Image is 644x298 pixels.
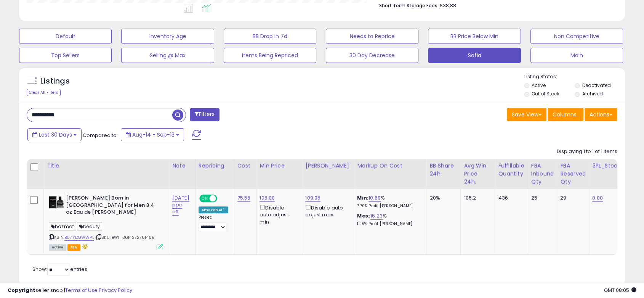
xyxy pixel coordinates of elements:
[429,195,455,201] div: 20%
[429,162,457,178] div: BB Share 24h.
[379,2,439,9] b: Short Term Storage Fees:
[121,128,184,141] button: Aug-14 - Sep-13
[172,162,192,170] div: Note
[199,162,231,170] div: Repricing
[49,222,76,231] span: hazmat
[199,206,228,213] div: Amazon AI *
[531,195,551,201] div: 25
[582,90,603,97] label: Archived
[464,162,492,186] div: Avg Win Price 24h.
[498,195,522,201] div: 436
[49,195,163,250] div: ASIN:
[357,213,420,227] div: %
[19,29,112,44] button: Default
[99,287,132,294] a: Privacy Policy
[83,132,118,139] span: Compared to:
[305,203,348,218] div: Disable auto adjust max
[27,128,82,141] button: Last 30 Days
[132,131,175,139] span: Aug-14 - Sep-13
[305,162,351,170] div: [PERSON_NAME]
[326,29,418,44] button: Needs to Reprice
[40,76,70,87] h5: Listings
[66,195,159,218] b: [PERSON_NAME] Born in [GEOGRAPHIC_DATA] for Men 3.4 oz Eau de [PERSON_NAME]
[507,108,546,121] button: Save View
[357,194,368,201] b: Min:
[216,195,228,202] span: OFF
[531,162,554,186] div: FBA inbound Qty
[357,203,420,209] p: 7.70% Profit [PERSON_NAME]
[49,244,66,251] span: All listings currently available for purchase on Amazon
[440,2,456,9] span: $38.88
[95,234,155,240] span: | SKU: BW1_3614272761469
[524,73,625,81] p: Listing States:
[532,82,546,89] label: Active
[553,111,577,118] span: Columns
[428,48,521,63] button: Sofia
[604,287,636,294] span: 2025-10-14 08:05 GMT
[589,159,625,189] th: CSV column name: cust_attr_3_3PL_Stock
[368,194,381,202] a: 10.69
[8,287,132,294] div: seller snap | |
[190,108,219,121] button: Filters
[428,29,521,44] button: BB Price Below Min
[199,215,228,232] div: Preset:
[47,162,166,170] div: Title
[39,131,72,139] span: Last 30 Days
[560,162,586,186] div: FBA Reserved Qty
[172,194,189,216] a: [DATE] ppc off
[557,148,617,155] div: Displaying 1 to 1 of 1 items
[357,212,370,219] b: Max:
[357,221,420,227] p: 11.15% Profit [PERSON_NAME]
[464,195,489,201] div: 105.2
[19,48,112,63] button: Top Sellers
[592,162,622,170] div: 3PL_Stock
[548,108,583,121] button: Columns
[237,162,253,170] div: Cost
[237,194,251,202] a: 75.56
[121,29,214,44] button: Inventory Age
[260,194,275,202] a: 105.00
[260,203,296,226] div: Disable auto adjust min
[200,195,210,202] span: ON
[585,108,617,121] button: Actions
[592,194,603,202] a: 0.00
[77,222,102,231] span: beauty
[326,48,418,63] button: 30 Day Decrease
[224,48,316,63] button: Items Being Repriced
[8,287,35,294] strong: Copyright
[121,48,214,63] button: Selling @ Max
[354,159,426,189] th: The percentage added to the cost of goods (COGS) that forms the calculator for Min & Max prices.
[67,244,80,251] span: FBA
[498,162,524,178] div: Fulfillable Quantity
[357,195,420,209] div: %
[530,48,623,63] button: Main
[65,287,98,294] a: Terms of Use
[582,82,611,89] label: Deactivated
[49,195,64,210] img: 415dzHwKuTL._SL40_.jpg
[530,29,623,44] button: Non Competitive
[532,90,559,97] label: Out of Stock
[32,266,87,273] span: Show: entries
[305,194,320,202] a: 109.95
[560,195,583,201] div: 29
[357,162,423,170] div: Markup on Cost
[80,244,88,249] i: hazardous material
[260,162,299,170] div: Min Price
[370,212,383,220] a: 16.23
[224,29,316,44] button: BB Drop in 7d
[27,89,61,96] div: Clear All Filters
[64,234,94,241] a: B07YDGWWPL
